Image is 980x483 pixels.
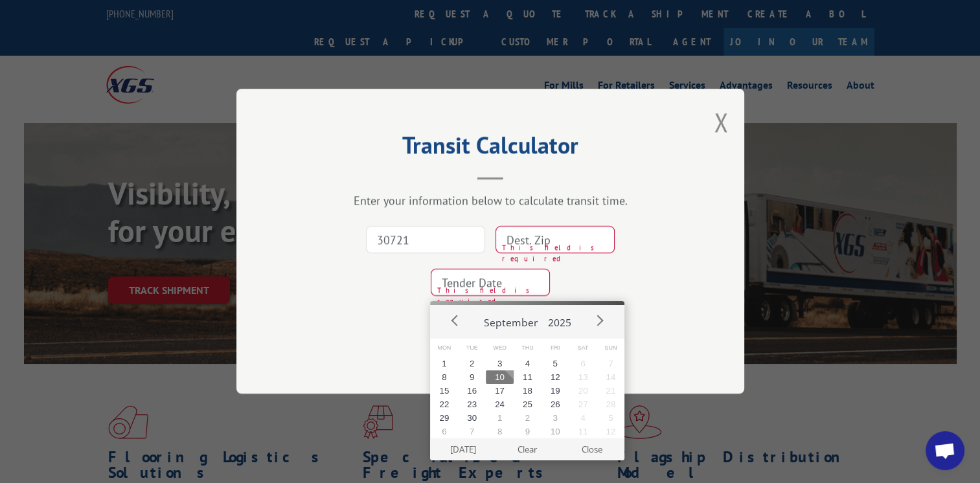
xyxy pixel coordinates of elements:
[543,305,576,335] button: 2025
[458,398,486,411] button: 23
[589,311,609,330] button: Next
[597,398,624,411] button: 28
[458,425,486,438] button: 7
[541,411,569,425] button: 3
[541,398,569,411] button: 26
[569,411,597,425] button: 4
[597,357,624,370] button: 7
[301,136,679,161] h2: Transit Calculator
[560,438,624,460] button: Close
[514,339,541,357] span: Thu
[597,384,624,398] button: 21
[569,357,597,370] button: 6
[569,384,597,398] button: 20
[430,411,458,425] button: 29
[569,425,597,438] button: 11
[430,384,458,398] button: 15
[541,384,569,398] button: 19
[430,339,458,357] span: Mon
[514,398,541,411] button: 25
[569,370,597,384] button: 13
[496,227,615,254] input: Dest. Zip
[446,311,465,330] button: Prev
[514,411,541,425] button: 2
[437,286,550,307] span: This field is required
[479,305,543,335] button: September
[926,431,964,470] div: Open chat
[486,411,514,425] button: 1
[486,370,514,384] button: 10
[496,438,560,460] button: Clear
[301,194,679,208] div: Enter your information below to calculate transit time.
[569,398,597,411] button: 27
[541,339,569,357] span: Fri
[486,357,514,370] button: 3
[458,370,486,384] button: 9
[541,425,569,438] button: 10
[502,243,615,264] span: This field is required
[430,370,458,384] button: 8
[486,339,514,357] span: Wed
[458,357,486,370] button: 2
[714,105,728,139] button: Close modal
[486,384,514,398] button: 17
[514,357,541,370] button: 4
[514,425,541,438] button: 9
[486,425,514,438] button: 8
[597,339,624,357] span: Sun
[514,384,541,398] button: 18
[458,384,486,398] button: 16
[458,339,486,357] span: Tue
[569,339,597,357] span: Sat
[541,357,569,370] button: 5
[541,370,569,384] button: 12
[597,411,624,425] button: 5
[431,269,550,297] input: Tender Date
[486,398,514,411] button: 24
[514,370,541,384] button: 11
[366,227,485,254] input: Origin Zip
[597,370,624,384] button: 14
[430,398,458,411] button: 22
[597,425,624,438] button: 12
[430,425,458,438] button: 6
[430,357,458,370] button: 1
[458,411,486,425] button: 30
[431,438,496,460] button: [DATE]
